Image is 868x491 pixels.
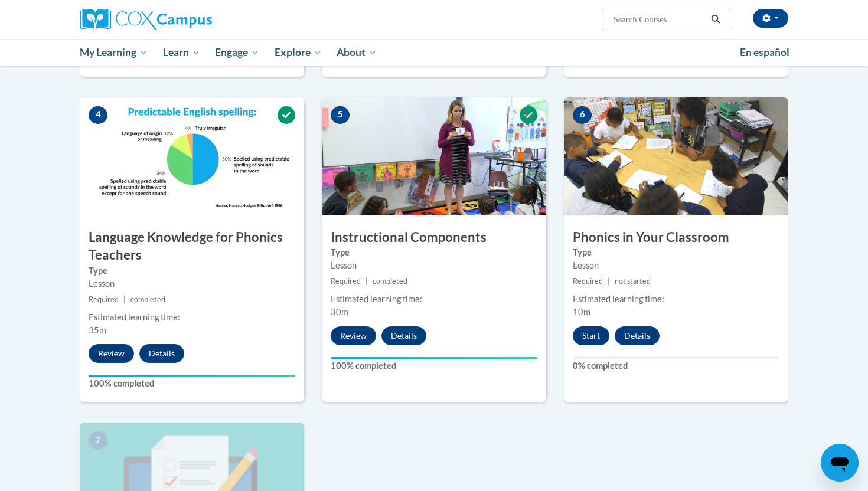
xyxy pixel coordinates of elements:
iframe: Button to launch messaging window [821,444,859,482]
button: Start [573,326,609,345]
label: 0% completed [573,359,779,372]
span: My Learning [80,45,148,60]
a: Learn [155,39,208,66]
span: | [366,277,368,286]
button: Details [615,326,660,345]
a: Engage [207,39,267,66]
span: Engage [215,45,259,60]
span: completed [373,277,407,286]
label: 100% completed [89,377,295,390]
span: About [337,45,377,60]
span: Learn [163,45,200,60]
span: 4 [89,106,107,124]
img: Course Image [564,97,788,215]
span: 6 [573,106,592,124]
img: Course Image [80,97,304,215]
div: Estimated learning time: [89,311,295,324]
span: Required [89,295,119,304]
span: Required [573,277,603,286]
div: Main menu [62,39,806,66]
h3: Instructional Components [322,228,546,247]
img: Cox Campus [80,9,212,30]
div: Lesson [89,277,295,290]
span: | [123,295,126,304]
span: 7 [89,431,107,449]
span: 10m [573,307,590,317]
div: Lesson [573,259,779,272]
span: completed [130,295,165,304]
button: Review [331,326,376,345]
label: Type [331,246,537,259]
div: Estimated learning time: [331,293,537,306]
label: Type [573,246,779,259]
label: 100% completed [331,359,537,372]
a: Explore [267,39,329,66]
img: Course Image [322,97,546,215]
a: En español [732,40,797,65]
label: Type [89,264,295,277]
div: Your progress [331,357,537,359]
div: Estimated learning time: [573,293,779,306]
span: | [608,277,610,286]
span: not started [615,277,651,286]
a: Cox Campus [80,9,304,30]
h3: Language Knowledge for Phonics Teachers [80,228,304,265]
span: 5 [331,106,350,124]
div: Lesson [331,259,537,272]
button: Review [89,344,134,363]
button: Search [707,12,725,27]
h3: Phonics in Your Classroom [564,228,788,247]
button: Details [139,344,184,363]
a: About [329,39,385,66]
div: Your progress [89,375,295,377]
input: Search Courses [612,12,707,27]
span: Explore [275,45,322,60]
a: My Learning [72,39,155,66]
span: Required [331,277,361,286]
span: En español [740,46,789,58]
button: Account Settings [753,9,788,28]
span: 35m [89,325,106,335]
button: Details [381,326,426,345]
span: 30m [331,307,348,317]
